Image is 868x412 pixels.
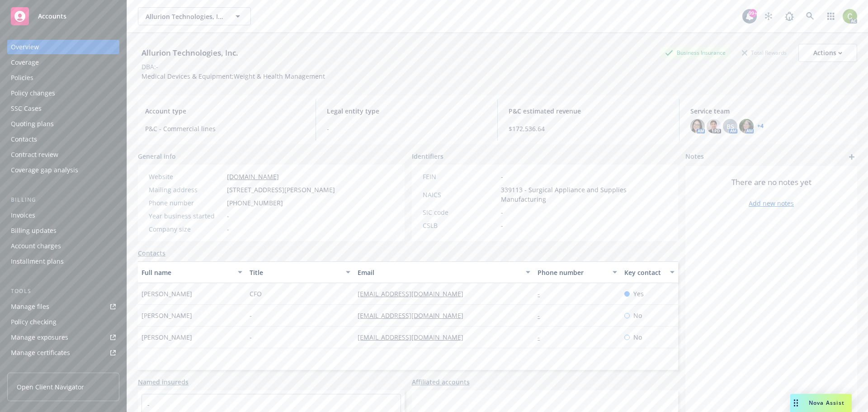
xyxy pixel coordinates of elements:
button: Phone number [534,261,620,283]
a: Add new notes [749,199,794,208]
a: Contacts [7,132,119,147]
div: Manage claims [11,361,57,375]
div: Website [149,172,223,181]
div: Phone number [538,268,607,277]
div: SSC Cases [11,101,42,116]
span: - [250,311,252,320]
span: General info [138,152,176,161]
div: Manage exposures [11,330,68,345]
button: Allurion Technologies, Inc. [138,7,251,25]
span: Legal entity type [327,106,486,116]
div: 99+ [749,9,757,17]
span: Account type [145,106,305,116]
img: photo [707,119,721,133]
a: Coverage [7,55,119,70]
div: Contract review [11,147,58,162]
a: Affiliated accounts [412,377,470,387]
div: Policies [11,71,33,85]
div: Manage files [11,299,49,314]
a: Switch app [822,7,840,25]
div: Tools [7,287,119,296]
a: Report a Bug [780,7,798,25]
a: +4 [757,123,764,129]
span: Identifiers [412,152,443,161]
a: Overview [7,40,119,54]
span: - [227,224,229,234]
span: [PERSON_NAME] [142,311,192,320]
div: NAICS [423,190,497,199]
a: Invoices [7,208,119,223]
span: P&C - Commercial lines [145,124,305,133]
a: Account charges [7,239,119,253]
a: Policy checking [7,315,119,329]
span: Open Client Navigator [17,382,84,392]
span: [PERSON_NAME] [142,332,192,342]
div: CSLB [423,221,497,230]
button: Key contact [621,261,678,283]
div: Coverage [11,55,39,70]
div: Quoting plans [11,117,54,131]
div: Email [358,268,520,277]
span: [PERSON_NAME] [142,289,192,298]
span: - [501,172,503,181]
span: $172,536.64 [509,124,668,133]
span: BS [726,122,734,131]
div: Title [250,268,340,277]
a: Policy changes [7,86,119,100]
a: Search [801,7,819,25]
div: SIC code [423,208,497,217]
div: Drag to move [790,394,802,412]
a: - [538,311,547,320]
button: Nova Assist [790,394,852,412]
a: - [538,333,547,341]
a: Installment plans [7,254,119,269]
button: Full name [138,261,246,283]
a: Billing updates [7,223,119,238]
a: Policies [7,71,119,85]
div: Billing [7,195,119,204]
button: Email [354,261,534,283]
span: 339113 - Surgical Appliance and Supplies Manufacturing [501,185,668,204]
span: No [633,311,642,320]
div: Full name [142,268,232,277]
div: Allurion Technologies, Inc. [138,47,242,59]
span: Nova Assist [809,399,844,407]
span: Allurion Technologies, Inc. [146,12,224,21]
div: Business Insurance [660,47,730,58]
span: Notes [685,152,704,162]
div: Total Rewards [737,47,791,58]
span: Yes [633,289,644,298]
a: Manage files [7,299,119,314]
div: Company size [149,224,223,234]
a: Contacts [138,248,165,258]
div: Account charges [11,239,61,253]
span: - [227,211,229,221]
a: Manage exposures [7,330,119,345]
button: Actions [798,44,857,62]
div: Coverage gap analysis [11,163,78,177]
a: - [538,289,547,298]
button: Title [246,261,354,283]
span: There are no notes yet [731,177,811,188]
a: Contract review [7,147,119,162]
a: Quoting plans [7,117,119,131]
span: - [501,208,503,217]
a: Manage certificates [7,346,119,360]
span: CFO [250,289,262,298]
a: [EMAIL_ADDRESS][DOMAIN_NAME] [358,289,471,298]
div: Phone number [149,198,223,208]
a: - [147,400,150,409]
span: - [327,124,486,133]
img: photo [690,119,705,133]
a: [EMAIL_ADDRESS][DOMAIN_NAME] [358,333,471,341]
span: P&C estimated revenue [509,106,668,116]
div: Invoices [11,208,35,223]
span: Accounts [38,13,66,20]
a: [DOMAIN_NAME] [227,172,279,181]
img: photo [843,9,857,24]
div: Billing updates [11,223,57,238]
div: Policy changes [11,86,55,100]
a: Manage claims [7,361,119,375]
span: [PHONE_NUMBER] [227,198,283,208]
div: Actions [813,44,842,62]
